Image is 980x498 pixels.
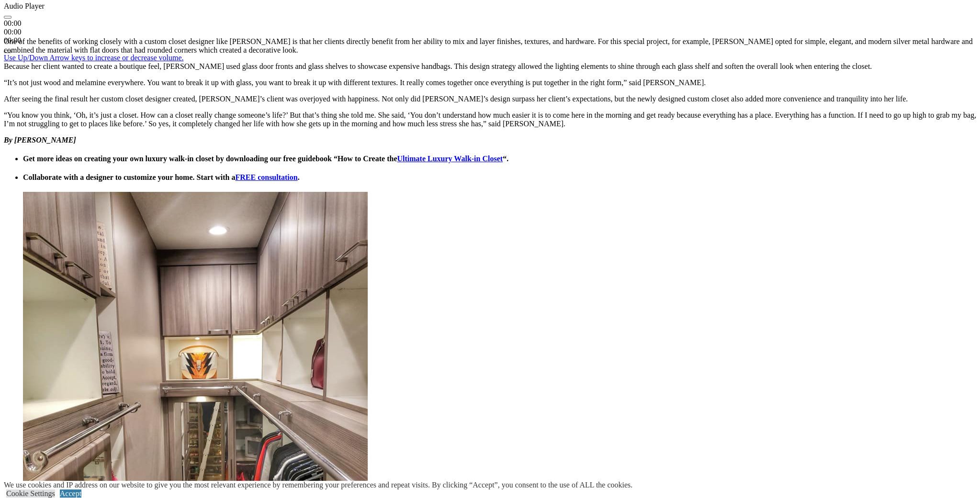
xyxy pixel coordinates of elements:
[4,111,976,128] p: “You know you think, ‘Oh, it’s just a closet. How can a closet really change someone’s life?’ But...
[235,173,297,181] a: FREE consultation
[60,489,81,498] a: Accept
[23,155,976,163] h4: Get more ideas on creating your own luxury walk-in closet by downloading our free guidebook “How ...
[4,54,183,62] span: Use Up/Down Arrow keys to increase or decrease volume.
[4,78,976,87] p: “It’s not just wood and melamine everywhere. You want to break it up with glass, you want to brea...
[4,16,11,19] button: Play
[4,2,45,10] span: Audio Player
[4,95,976,103] p: After seeing the final result her custom closet designer created, [PERSON_NAME]’s client was over...
[4,11,553,30] div: Audio Player
[23,173,976,182] h4: Collaborate with a designer to customize your home. Start with a .
[6,489,55,498] a: Cookie Settings
[4,28,21,36] span: 00:00
[4,36,21,44] span: 00:00
[4,28,21,36] span: Time Slider
[397,155,503,163] a: Ultimate Luxury Walk-in Closet
[4,136,76,144] strong: By [PERSON_NAME]
[4,62,976,71] p: Because her client wanted to create a boutique feel, [PERSON_NAME] used glass door fronts and gla...
[4,54,183,62] a: Volume Slider
[4,37,976,55] p: One of the benefits of working closely with a custom closet designer like [PERSON_NAME] is that h...
[4,481,632,489] div: We use cookies and IP address on our website to give you the most relevant experience by remember...
[4,19,21,27] span: 00:00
